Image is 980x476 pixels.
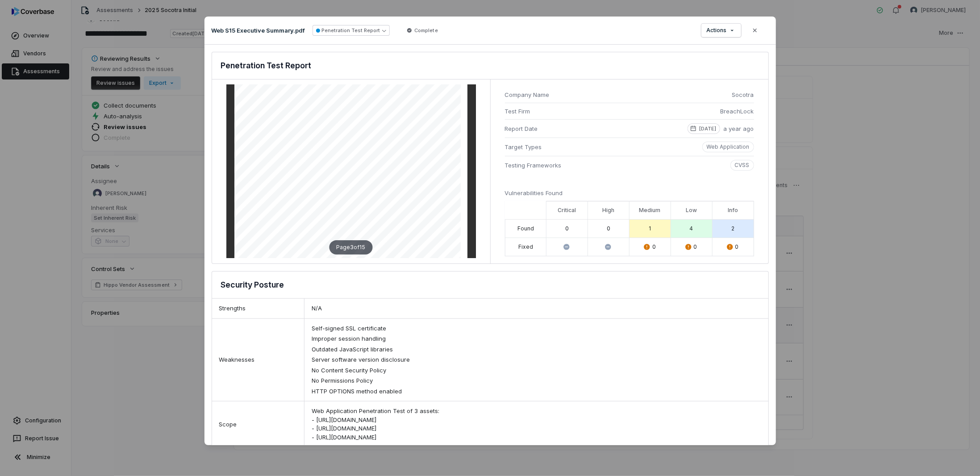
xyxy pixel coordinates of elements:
[212,401,305,447] div: Scope
[329,240,373,255] div: Page 3 of 15
[313,25,390,36] button: Penetration Test Report
[686,207,697,214] label: Low
[731,225,734,232] div: 2
[221,59,312,72] h3: Penetration Test Report
[690,225,693,232] div: 4
[649,225,651,232] div: 1
[728,207,738,214] label: Info
[505,107,713,116] span: Test Firm
[701,24,741,37] button: Actions
[735,162,750,169] p: CVSS
[686,243,697,251] div: 0
[607,225,610,232] div: 0
[312,355,761,364] div: Server software version disclosure
[505,161,723,170] span: Testing Frameworks
[505,142,695,151] span: Target Types
[304,299,768,318] div: N/A
[312,387,761,396] div: HTTP OPTIONS method enabled
[707,143,750,150] p: Web Application
[518,243,533,251] div: Fixed
[312,324,761,333] div: Self-signed SSL certificate
[727,243,739,251] div: 0
[312,345,761,354] div: Outdated JavaScript libraries
[415,27,438,34] span: Complete
[221,279,284,291] h3: Security Posture
[212,299,305,318] div: Strengths
[721,107,754,116] span: BreachLock
[505,124,681,133] span: Report Date
[517,225,534,232] div: Found
[505,90,725,99] span: Company Name
[304,401,768,447] div: Web Application Penetration Test of 3 assets: - [URL][DOMAIN_NAME] - [URL][DOMAIN_NAME] - [URL][D...
[312,366,761,375] div: No Content Security Policy
[565,225,569,232] div: 0
[602,207,614,214] label: High
[212,319,305,401] div: Weaknesses
[699,125,716,132] p: [DATE]
[707,27,727,34] span: Actions
[732,90,754,99] span: Socotra
[505,189,563,196] span: Vulnerabilities Found
[644,243,656,251] div: 0
[312,376,761,385] div: No Permissions Policy
[312,334,761,343] div: Improper session handling
[558,207,576,214] label: Critical
[639,207,661,214] label: Medium
[212,26,305,34] p: Web S15 Executive Summary.pdf
[724,124,754,134] span: a year ago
